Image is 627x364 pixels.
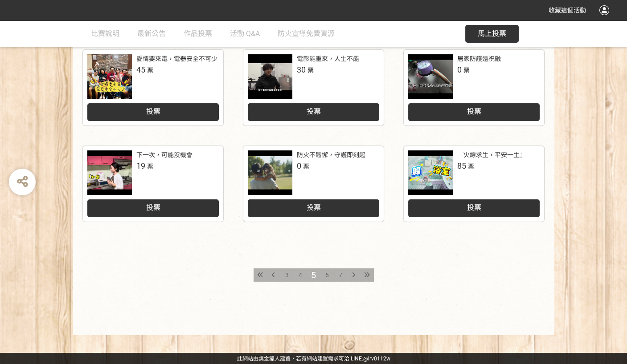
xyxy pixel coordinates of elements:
span: 票 [147,67,153,74]
div: 防火不鬆懈，守護即刻起 [297,150,365,160]
span: 3 [285,271,289,279]
a: 居家防護遠祝融0票投票 [404,50,544,125]
span: 7 [339,271,342,279]
span: 可洽 LINE: [237,356,390,362]
span: 投票 [306,203,320,212]
span: 投票 [467,203,481,212]
span: 0 [297,161,301,170]
a: 此網站由獎金獵人建置，若有網站建置需求 [237,356,339,362]
a: 防火宣導免費資源 [278,20,335,47]
div: 電影能重來，人生不能 [297,54,359,64]
span: 票 [468,163,474,170]
span: 收藏這個活動 [549,7,586,14]
span: 5 [311,270,316,280]
span: 票 [307,67,314,74]
span: 防火宣導免費資源 [278,29,335,38]
span: 6 [325,271,329,279]
span: 票 [463,67,470,74]
span: 投票 [467,107,481,116]
span: 0 [457,65,462,74]
span: 85 [457,161,466,170]
div: 愛情要來電，電器安全不可少 [136,54,217,64]
span: 投票 [146,203,160,212]
button: 馬上投票 [465,25,519,43]
span: 投票 [146,107,160,116]
span: 投票 [306,107,320,116]
span: 作品投票 [184,29,212,38]
a: 最新公告 [137,20,166,47]
span: 票 [147,163,153,170]
a: 比賽說明 [91,20,119,47]
span: 票 [303,163,309,170]
a: 電影能重來，人生不能30票投票 [243,50,384,125]
div: 居家防護遠祝融 [457,54,501,64]
span: 4 [299,271,302,279]
a: 愛情要來電，電器安全不可少45票投票 [83,50,223,125]
span: 馬上投票 [478,29,506,38]
span: 活動 Q&A [230,29,260,38]
span: 30 [297,65,306,74]
a: 活動 Q&A [230,20,260,47]
a: @irv0112w [363,356,390,362]
div: 『火線求生，平安一生』 [457,150,526,160]
span: 19 [136,161,145,170]
span: 比賽說明 [91,29,119,38]
span: 最新公告 [137,29,166,38]
a: 下一次，可能沒機會19票投票 [83,146,223,222]
span: 45 [136,65,145,74]
div: 下一次，可能沒機會 [136,150,193,160]
a: 防火不鬆懈，守護即刻起0票投票 [243,146,384,222]
a: 『火線求生，平安一生』85票投票 [404,146,544,222]
a: 作品投票 [184,20,212,47]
